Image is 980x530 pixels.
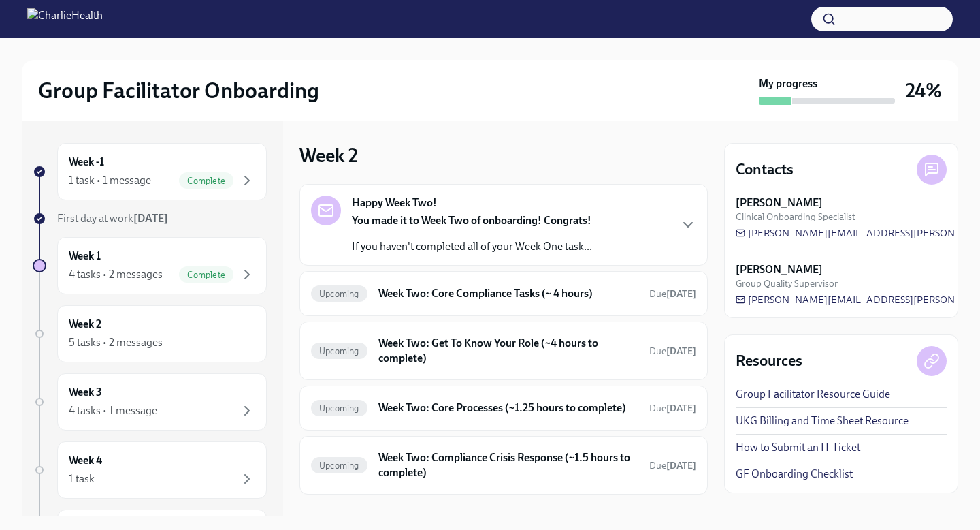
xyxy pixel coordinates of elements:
strong: [DATE] [666,345,696,357]
a: UpcomingWeek Two: Core Compliance Tasks (~ 4 hours)Due[DATE] [311,283,696,305]
a: First day at work[DATE] [33,211,267,226]
strong: [PERSON_NAME] [736,262,823,277]
a: Week 25 tasks • 2 messages [33,305,267,362]
h6: Week 4 [69,453,102,468]
h3: 24% [906,78,942,103]
strong: [DATE] [666,460,696,471]
a: UpcomingWeek Two: Compliance Crisis Response (~1.5 hours to complete)Due[DATE] [311,448,696,483]
img: CharlieHealth [27,8,103,30]
span: Due [649,403,696,414]
h6: Week 1 [69,249,101,264]
h6: Week Two: Core Compliance Tasks (~ 4 hours) [378,286,638,301]
span: Upcoming [311,403,367,414]
span: Complete [179,270,233,280]
h3: Week 2 [299,143,358,168]
strong: [DATE] [133,212,168,225]
h6: Week -1 [69,155,104,170]
strong: You made it to Week Two of onboarding! Congrats! [352,214,591,227]
a: Group Facilitator Resource Guide [736,387,890,402]
span: Upcoming [311,289,367,299]
span: Due [649,345,696,357]
a: How to Submit an IT Ticket [736,440,860,455]
a: Week 14 tasks • 2 messagesComplete [33,237,267,294]
span: Complete [179,176,233,186]
strong: My progress [759,76,817,91]
h6: Week 2 [69,317,101,332]
a: Week 41 task [33,441,267,499]
a: UpcomingWeek Two: Get To Know Your Role (~4 hours to complete)Due[DATE] [311,333,696,369]
h6: Week Two: Core Processes (~1.25 hours to complete) [378,401,638,416]
span: Upcoming [311,346,367,356]
div: 1 task [69,471,95,486]
div: 4 tasks • 1 message [69,403,157,418]
div: 1 task • 1 message [69,173,151,188]
h4: Contacts [736,159,794,180]
strong: [DATE] [666,288,696,300]
span: September 22nd, 2025 09:00 [649,459,696,472]
span: September 22nd, 2025 09:00 [649,287,696,300]
span: Clinical Onboarding Specialist [736,211,855,223]
a: GF Onboarding Checklist [736,467,853,482]
p: If you haven't completed all of your Week One task... [352,239,592,254]
span: First day at work [57,212,168,225]
div: 4 tasks • 2 messages [69,267,163,282]
strong: [PERSON_NAME] [736,196,823,211]
a: UpcomingWeek Two: Core Processes (~1.25 hours to complete)Due[DATE] [311,397,696,419]
span: Upcoming [311,461,367,471]
a: Week -11 task • 1 messageComplete [33,143,267,200]
span: Group Quality Supervisor [736,277,838,290]
a: Week 34 tasks • 1 message [33,373,267,431]
span: Due [649,288,696,300]
span: Due [649,460,696,471]
h6: Week Two: Get To Know Your Role (~4 hours to complete) [378,336,638,366]
strong: [DATE] [666,403,696,414]
span: September 22nd, 2025 09:00 [649,345,696,358]
a: UKG Billing and Time Sheet Resource [736,414,909,428]
div: 5 tasks • 2 messages [69,335,163,350]
h6: Week 3 [69,385,102,400]
h2: Group Facilitator Onboarding [38,77,319,104]
h4: Resources [736,351,802,371]
strong: Happy Week Two! [352,196,437,211]
span: September 22nd, 2025 09:00 [649,402,696,415]
h6: Week Two: Compliance Crisis Response (~1.5 hours to complete) [378,450,638,480]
